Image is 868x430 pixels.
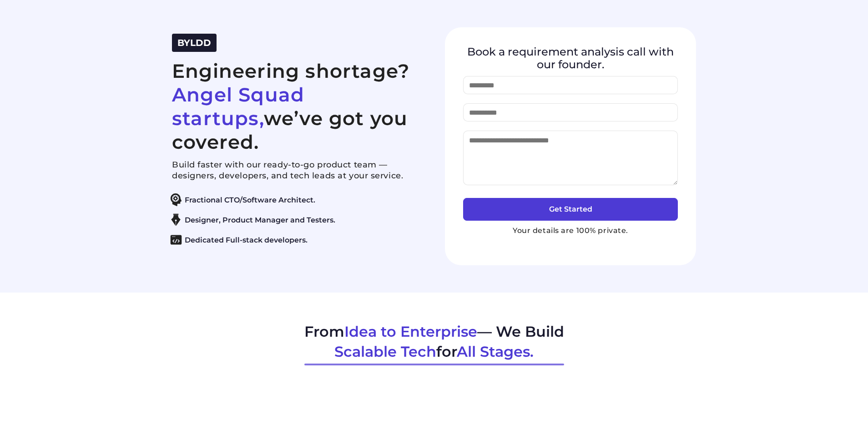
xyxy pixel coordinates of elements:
h4: Book a requirement analysis call with our founder. [463,46,678,71]
a: BYLDD [177,39,211,48]
span: All Stages. [457,343,534,360]
li: Designer, Product Manager and Testers. [167,213,419,226]
li: Dedicated Full-stack developers. [167,233,419,246]
span: BYLDD [177,37,211,48]
span: Angel Squad startups, [172,83,304,130]
button: Get Started [463,198,678,221]
p: Build faster with our ready-to-go product team — designers, developers, and tech leads at your se... [172,159,423,181]
span: Idea to Enterprise [344,323,477,340]
h2: From — We Build for [304,322,564,362]
p: Your details are 100% private. [463,225,678,236]
span: Scalable Tech [334,343,436,360]
li: Fractional CTO/Software Architect. [167,193,419,206]
h2: Engineering shortage? we’ve got you covered. [172,59,423,154]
